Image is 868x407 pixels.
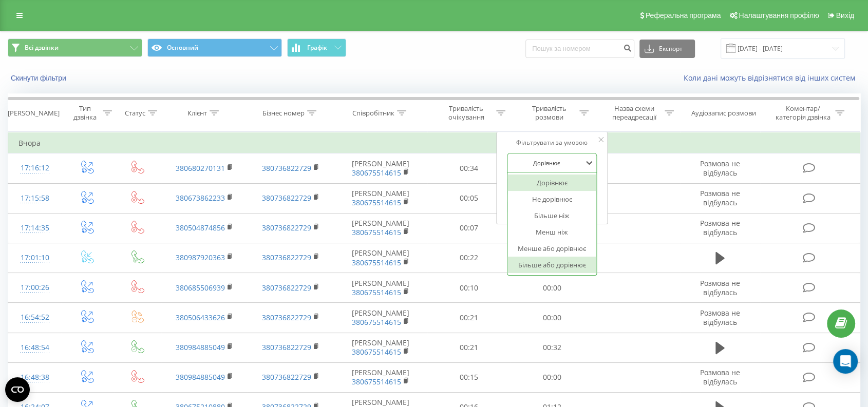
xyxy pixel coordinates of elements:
a: 380675514615 [352,317,401,327]
td: [PERSON_NAME] [334,243,427,273]
td: 00:22 [427,243,511,273]
span: Розмова не відбулась [700,159,740,178]
div: Більше ніж [507,207,597,224]
a: 380736822729 [262,223,311,232]
span: Вихід [836,11,854,20]
a: 380736822729 [262,342,311,352]
span: Розмова не відбулась [700,188,740,207]
td: 00:21 [427,333,511,362]
div: 16:48:38 [18,367,51,387]
button: Основний [147,38,282,57]
div: Співробітник [352,109,394,118]
td: [PERSON_NAME] [334,153,427,183]
td: 00:21 [427,303,511,333]
button: Експорт [639,40,695,58]
div: 17:15:58 [18,188,51,208]
a: 380685506939 [176,283,225,293]
button: Open CMP widget [5,377,30,402]
a: 380736822729 [262,372,311,382]
a: 380675514615 [352,287,401,297]
span: Розмова не відбулась [700,308,740,327]
td: [PERSON_NAME] [334,213,427,243]
div: 16:48:54 [18,338,51,358]
div: 16:54:52 [18,307,51,327]
a: 380984885049 [176,372,225,382]
button: Всі дзвінки [8,38,142,57]
td: [PERSON_NAME] [334,183,427,213]
span: Налаштування профілю [739,11,819,20]
td: 00:00 [511,303,594,333]
a: 380736822729 [262,283,311,293]
div: Бізнес номер [262,109,305,118]
a: 380506433626 [176,313,225,322]
td: 00:00 [511,273,594,303]
div: 17:01:10 [18,248,51,268]
div: 17:16:12 [18,158,51,178]
td: 00:32 [511,333,594,362]
button: Скинути фільтри [8,73,71,83]
a: 380736822729 [262,163,311,173]
div: Менше або дорівнює [507,240,597,257]
div: Більше або дорівнює [507,257,597,273]
div: Менш ніж [507,224,597,240]
a: 380680270131 [176,163,225,173]
td: [PERSON_NAME] [334,273,427,303]
a: 380675514615 [352,168,401,178]
a: 380675514615 [352,258,401,267]
span: Графік [307,44,327,51]
a: 380675514615 [352,377,401,386]
div: Статус [125,109,145,118]
a: 380675514615 [352,227,401,237]
a: 380736822729 [262,193,311,203]
a: 380675514615 [352,347,401,357]
td: 00:15 [427,362,511,392]
div: Тривалість очікування [439,104,494,122]
div: Фільтрувати за умовою [507,138,597,148]
td: 00:05 [427,183,511,213]
td: Вчора [8,133,860,153]
a: 380736822729 [262,313,311,322]
div: Клієнт [187,109,207,118]
span: Всі дзвінки [25,44,59,52]
div: Тип дзвінка [70,104,100,122]
a: 380987920363 [176,253,225,262]
a: 380504874856 [176,223,225,232]
td: 00:00 [511,362,594,392]
a: 380675514615 [352,198,401,207]
div: Коментар/категорія дзвінка [772,104,833,122]
td: 00:34 [427,153,511,183]
div: 17:00:26 [18,278,51,298]
td: 00:10 [427,273,511,303]
td: 00:07 [427,213,511,243]
div: Тривалість розмови [522,104,577,122]
td: [PERSON_NAME] [334,303,427,333]
a: 380984885049 [176,342,225,352]
div: [PERSON_NAME] [8,109,60,118]
a: 380673862233 [176,193,225,203]
input: Пошук за номером [525,40,634,58]
a: 380736822729 [262,253,311,262]
div: 17:14:35 [18,218,51,238]
span: Розмова не відбулась [700,278,740,297]
div: Open Intercom Messenger [833,349,858,374]
span: Розмова не відбулась [700,218,740,237]
td: [PERSON_NAME] [334,333,427,362]
div: Аудіозапис розмови [691,109,756,118]
div: Назва схеми переадресації [607,104,662,122]
div: Не дорівнює [507,191,597,207]
span: Реферальна програма [646,11,721,20]
div: Дорівнює [507,175,597,191]
td: [PERSON_NAME] [334,362,427,392]
span: Розмова не відбулась [700,367,740,386]
button: Графік [287,38,346,57]
a: Коли дані можуть відрізнятися вiд інших систем [684,73,860,83]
